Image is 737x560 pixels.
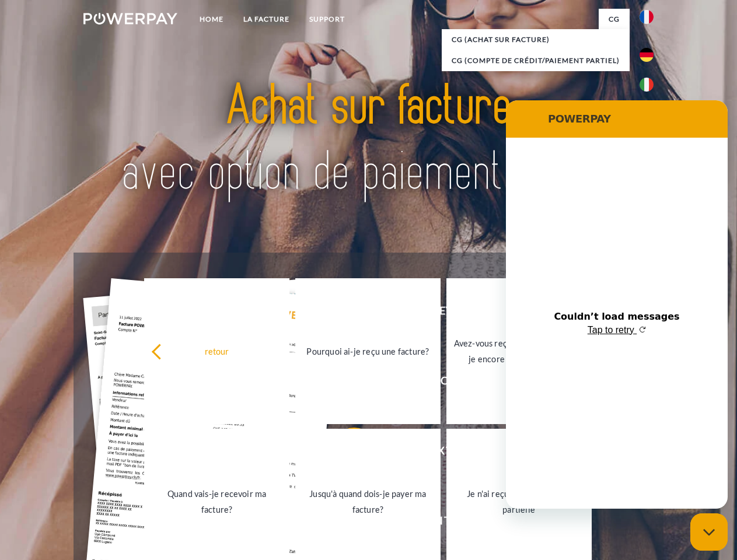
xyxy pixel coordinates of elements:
img: it [640,78,654,92]
a: CG (Compte de crédit/paiement partiel) [442,50,630,71]
a: CG (achat sur facture) [442,29,630,50]
div: Quand vais-je recevoir ma facture? [151,486,282,517]
img: fr [640,10,654,24]
a: LA FACTURE [233,9,299,30]
div: retour [151,343,282,359]
img: logo-powerpay-white.svg [83,13,177,24]
img: de [640,48,654,62]
img: title-powerpay_fr.svg [111,56,626,223]
a: Avez-vous reçu mes paiements, ai-je encore un solde ouvert? [446,278,592,424]
a: Home [190,9,233,30]
a: CG [599,9,630,30]
iframe: Messaging window [506,100,728,509]
iframe: Button to launch messaging window [690,513,728,551]
div: Je n'ai reçu qu'une livraison partielle [453,486,585,517]
div: Pourquoi ai-je reçu une facture? [302,343,434,359]
a: Support [299,9,355,30]
div: Avez-vous reçu mes paiements, ai-je encore un solde ouvert? [453,335,585,367]
div: Jusqu'à quand dois-je payer ma facture? [302,486,434,517]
